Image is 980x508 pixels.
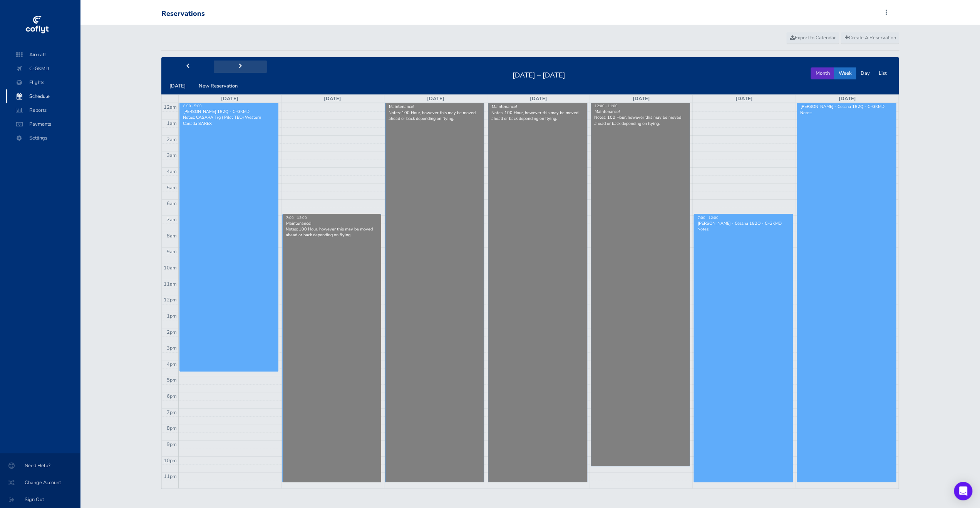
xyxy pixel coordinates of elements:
[167,313,177,320] span: 1pm
[491,104,584,109] div: Maintenance!
[14,76,72,89] span: Flights
[164,104,177,111] span: 12am
[844,34,896,41] span: Create A Reservation
[697,215,718,220] span: 7:00 - 12:00
[594,109,687,114] div: Maintenance!
[633,95,650,102] a: [DATE]
[167,152,177,159] span: 3am
[954,482,972,500] div: Open Intercom Messenger
[838,95,856,102] a: [DATE]
[594,114,687,126] p: Notes: 100 Hour, however this may be moved ahead or back depending on flying.
[167,200,177,207] span: 6am
[874,67,891,79] button: List
[164,296,177,303] span: 12pm
[389,104,481,109] div: Maintenance!
[324,95,341,102] a: [DATE]
[856,67,874,79] button: Day
[14,117,72,131] span: Payments
[167,441,177,448] span: 9pm
[167,361,177,368] span: 4pm
[595,104,618,108] span: 12:00 - 11:00
[286,226,378,238] p: Notes: 100 Hour, however this may be moved ahead or back depending on flying.
[800,110,893,116] p: Notes:
[530,95,547,102] a: [DATE]
[9,459,71,473] span: Need Help?
[14,62,72,76] span: C-GKMD
[9,493,71,506] span: Sign Out
[14,89,72,103] span: Schedule
[167,184,177,191] span: 5am
[167,120,177,127] span: 1am
[167,216,177,223] span: 7am
[14,103,72,117] span: Reports
[167,168,177,175] span: 4am
[183,109,275,114] div: [PERSON_NAME] 182Q - C-GKMD
[427,95,444,102] a: [DATE]
[735,95,753,102] a: [DATE]
[167,232,177,239] span: 8am
[167,329,177,336] span: 2pm
[697,226,789,232] p: Notes:
[167,377,177,384] span: 5pm
[164,281,177,288] span: 11am
[786,32,839,44] a: Export to Calendar
[221,95,238,102] a: [DATE]
[800,104,893,109] div: [PERSON_NAME] - Cessna 182Q - C-GKMD
[508,69,570,80] h2: [DATE] – [DATE]
[790,34,836,41] span: Export to Calendar
[14,48,72,62] span: Aircraft
[389,110,481,121] p: Notes: 100 Hour, however this may be moved ahead or back depending on flying.
[183,104,202,108] span: 8:00 - 5:00
[834,67,856,79] button: Week
[9,476,71,489] span: Change Account
[183,114,275,126] p: Notes: CASARA Trg ( Pilot TBD) Western Canada SAREX
[161,10,205,18] div: Reservations
[164,264,177,271] span: 10am
[161,61,214,72] button: prev
[164,473,177,480] span: 11pm
[286,215,307,220] span: 7:00 - 12:00
[167,425,177,432] span: 8pm
[167,393,177,400] span: 6pm
[286,220,378,226] div: Maintenance!
[697,220,789,226] div: [PERSON_NAME] - Cessna 182Q - C-GKMD
[214,61,267,72] button: next
[811,67,834,79] button: Month
[167,409,177,416] span: 7pm
[164,457,177,464] span: 10pm
[167,136,177,143] span: 2am
[24,13,50,37] img: coflyt logo
[14,131,72,145] span: Settings
[165,80,190,92] button: [DATE]
[841,32,899,44] a: Create A Reservation
[194,80,242,92] button: New Reservation
[167,345,177,352] span: 3pm
[167,248,177,255] span: 9am
[491,110,584,121] p: Notes: 100 Hour, however this may be moved ahead or back depending on flying.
